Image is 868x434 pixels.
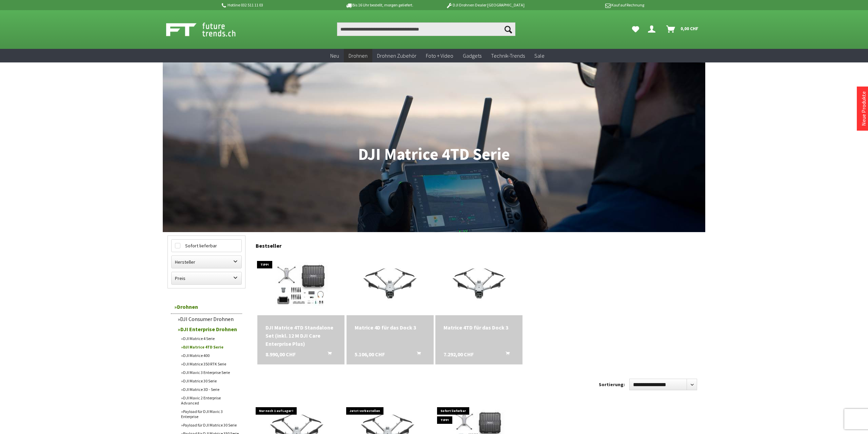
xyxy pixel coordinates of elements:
h1: DJI Matrice 4TD Serie [167,146,701,163]
a: DJI Mavic 3 Enterprise Serie [178,368,242,377]
img: DJI Matrice 4TD Standalone Set (inkl. 12 M DJI Care Enterprise Plus) [259,254,343,315]
img: Shop Futuretrends - zur Startseite wechseln [166,21,251,38]
span: Sale [534,52,545,59]
span: Gadgets [463,52,481,59]
a: Drohnen [171,300,242,314]
a: Matrice 4TD für das Dock 3 7.292,00 CHF In den Warenkorb [443,323,514,332]
span: 5.106,00 CHF [355,350,385,358]
span: Drohnen Zubehör [377,52,416,59]
label: Hersteller [172,256,241,268]
a: Payload für DJI Mavic 3 Enterprise [178,407,242,421]
button: In den Warenkorb [319,350,336,359]
img: Matrice 4TD für das Dock 3 [438,254,520,315]
a: Neue Produkte [860,91,867,126]
span: 7.292,00 CHF [443,350,474,358]
a: Drohnen [344,49,372,63]
a: Technik-Trends [486,49,530,63]
a: Neu [325,49,344,63]
span: 8.990,00 CHF [265,350,296,358]
a: Foto + Video [421,49,458,63]
label: Sofort lieferbar [172,240,241,252]
a: Meine Favoriten [629,22,643,36]
a: Matrice 4D für das Dock 3 5.106,00 CHF In den Warenkorb [355,323,426,332]
a: DJI Matrice 350 RTK Serie [178,360,242,368]
a: DJI Matrice 4TD Standalone Set (inkl. 12 M DJI Care Enterprise Plus) 8.990,00 CHF In den Warenkorb [265,323,336,348]
a: Sale [530,49,549,63]
a: Payload für DJI Matrice 30 Serie [178,421,242,429]
span: 0,00 CHF [680,23,698,34]
a: DJI Mavic 2 Enterprise Advanced [178,394,242,407]
a: Warenkorb [664,22,702,36]
a: DJI Matrice 30 Serie [178,377,242,385]
div: Matrice 4TD für das Dock 3 [443,323,514,332]
a: Dein Konto [645,22,661,36]
button: Suchen [501,22,515,36]
a: DJI Matrice 4TD Serie [178,343,242,351]
a: Drohnen Zubehör [372,49,421,63]
button: In den Warenkorb [409,350,425,359]
input: Produkt, Marke, Kategorie, EAN, Artikelnummer… [337,22,515,36]
span: Neu [330,52,339,59]
div: Bestseller [256,235,701,252]
span: Technik-Trends [491,52,525,59]
div: Matrice 4D für das Dock 3 [355,323,426,332]
a: Gadgets [458,49,486,63]
a: DJI Matrice 4 Serie [178,334,242,343]
label: Preis [172,272,241,284]
div: DJI Matrice 4TD Standalone Set (inkl. 12 M DJI Care Enterprise Plus) [265,323,336,348]
a: DJI Enterprise Drohnen [174,324,242,334]
p: Kauf auf Rechnung [538,1,644,9]
label: Sortierung: [599,379,625,390]
a: DJI Matrice 3D - Serie [178,385,242,394]
a: DJI Matrice 400 [178,351,242,360]
span: Drohnen [349,52,368,59]
p: Hotline 032 511 11 03 [220,1,326,9]
p: Bis 16 Uhr bestellt, morgen geliefert. [326,1,432,9]
button: In den Warenkorb [497,350,514,359]
span: Foto + Video [426,52,453,59]
p: DJI Drohnen Dealer [GEOGRAPHIC_DATA] [432,1,538,9]
a: DJI Consumer Drohnen [174,314,242,324]
img: Matrice 4D für das Dock 3 [349,254,431,315]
